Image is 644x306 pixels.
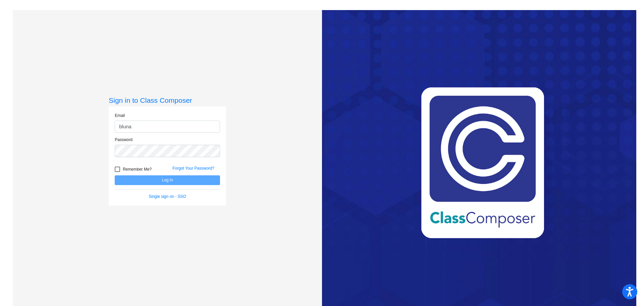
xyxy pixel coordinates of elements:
h3: Sign in to Class Composer [109,96,226,104]
label: Password [115,137,132,143]
a: Forgot Your Password? [172,166,214,171]
a: Single sign on - SSO [149,194,186,199]
label: Email [115,113,125,119]
span: Remember Me? [123,165,152,173]
button: Log In [115,175,220,185]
